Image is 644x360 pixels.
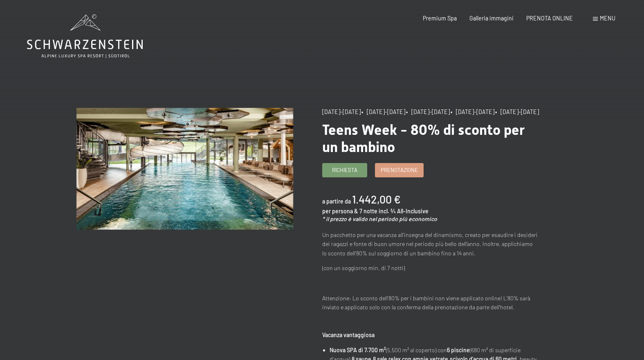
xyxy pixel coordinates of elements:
[495,108,539,115] span: • [DATE]-[DATE]
[381,166,418,174] span: Prenotazione
[322,294,539,312] p: Attenzione: Lo sconto dell'80% per i bambini non viene applicato online! L'80% sarà inviato e app...
[406,108,450,115] span: • [DATE]-[DATE]
[451,108,494,115] span: • [DATE]-[DATE]
[322,198,351,205] span: a partire da
[322,264,539,273] p: (con un soggiorno min. di 7 notti)
[323,163,367,177] a: Richiesta
[526,15,573,22] a: PRENOTA ONLINE
[76,108,293,230] img: Teens Week - 80% di sconto per un bambino
[330,347,386,353] strong: Nuova SPA di 7.700 m²
[322,331,375,338] strong: Vacanza vantaggiosa
[600,15,615,22] span: Menu
[332,166,357,174] span: Richiesta
[322,215,437,222] em: * il prezzo è valido nel periodo più economico
[322,208,358,215] span: per persona &
[322,108,361,115] span: [DATE]-[DATE]
[447,347,470,353] strong: 6 piscine
[352,192,401,206] b: 1.442,00 €
[322,230,539,258] p: Un pacchetto per una vacanza all’insegna del dinamismo, creato per esaudire i desideri dei ragazz...
[361,108,405,115] span: • [DATE]-[DATE]
[375,163,423,177] a: Prenotazione
[359,208,377,215] span: 7 notte
[379,208,429,215] span: incl. ¾ All-Inclusive
[322,121,525,155] span: Teens Week - 80% di sconto per un bambino
[469,15,514,22] a: Galleria immagini
[423,15,457,22] a: Premium Spa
